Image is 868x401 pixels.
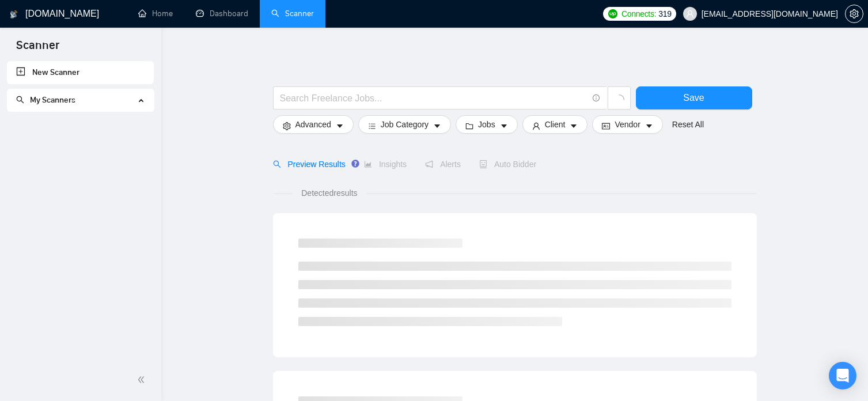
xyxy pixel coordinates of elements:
span: Save [683,90,704,105]
span: caret-down [336,122,344,130]
span: info-circle [593,94,600,102]
div: Open Intercom Messenger [829,362,856,389]
span: caret-down [645,122,653,130]
a: homeHome [138,9,173,18]
img: logo [10,5,18,24]
button: userClientcaret-down [522,115,588,134]
span: Connects: [621,7,656,20]
span: folder [465,122,473,130]
button: Save [636,86,752,109]
button: barsJob Categorycaret-down [358,115,451,134]
div: Tooltip anchor [350,158,361,169]
span: Alerts [425,160,461,169]
span: Vendor [615,118,640,131]
img: upwork-logo.png [608,9,617,18]
span: setting [846,9,863,18]
span: area-chart [364,160,372,168]
span: Insights [364,160,407,169]
span: user [532,122,540,130]
span: notification [425,160,433,168]
span: caret-down [500,122,508,130]
span: Job Category [381,118,429,131]
span: Jobs [478,118,495,131]
span: caret-down [433,122,441,130]
span: loading [614,94,624,105]
a: searchScanner [271,9,314,18]
span: Scanner [7,37,69,61]
a: setting [845,9,863,18]
span: search [273,160,281,168]
a: Reset All [672,118,704,131]
button: setting [845,5,863,23]
span: 319 [658,7,671,20]
a: New Scanner [16,61,145,84]
span: Preview Results [273,160,346,169]
span: setting [283,122,291,130]
li: New Scanner [7,61,154,84]
button: folderJobscaret-down [456,115,518,134]
button: settingAdvancedcaret-down [273,115,354,134]
span: My Scanners [16,95,75,105]
span: Advanced [295,118,331,131]
button: idcardVendorcaret-down [592,115,662,134]
span: bars [368,122,376,130]
span: user [686,10,694,18]
input: Search Freelance Jobs... [280,91,587,105]
span: Auto Bidder [479,160,536,169]
span: idcard [602,122,610,130]
span: double-left [137,374,149,385]
span: caret-down [570,122,578,130]
span: robot [479,160,487,168]
span: Client [545,118,566,131]
span: My Scanners [30,95,75,105]
a: dashboardDashboard [196,9,248,18]
span: search [16,96,24,104]
span: Detected results [293,187,365,199]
